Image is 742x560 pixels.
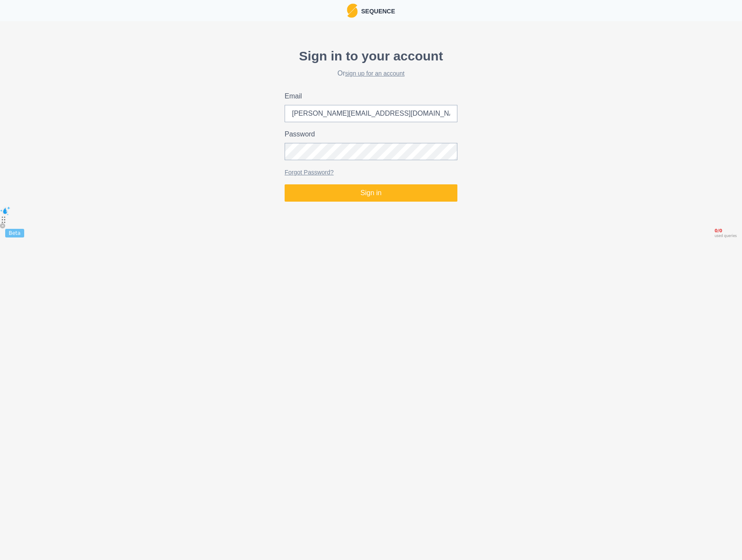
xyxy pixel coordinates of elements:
[347,3,395,18] a: LogoSequence
[285,46,457,66] p: Sign in to your account
[285,169,334,176] a: Forgot Password?
[358,5,395,16] p: Sequence
[715,228,737,234] span: 0 / 0
[715,234,737,238] span: used queries
[5,229,24,237] div: Beta
[285,91,452,101] label: Email
[285,184,457,202] button: Sign in
[345,70,405,77] a: sign up for an account
[347,3,358,18] img: Logo
[285,129,452,139] label: Password
[285,69,457,77] h2: Or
